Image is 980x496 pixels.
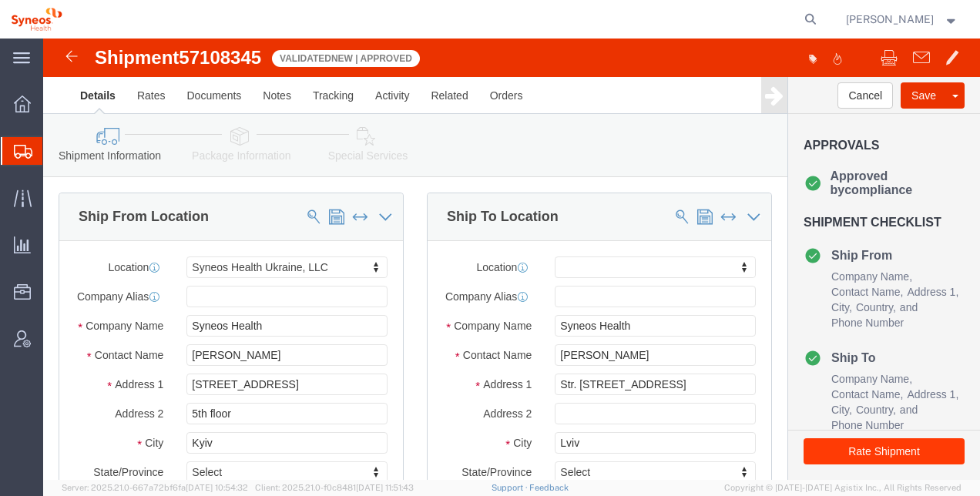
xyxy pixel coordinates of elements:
[255,483,414,492] span: Client: 2025.21.0-f0c8481
[43,39,980,480] iframe: FS Legacy Container
[845,10,959,28] button: [PERSON_NAME]
[11,8,62,31] img: logo
[492,483,530,492] a: Support
[846,11,934,28] span: Oksana Tsankova
[62,483,248,492] span: Server: 2025.21.0-667a72bf6fa
[356,483,414,492] span: [DATE] 11:51:43
[529,483,569,492] a: Feedback
[186,483,248,492] span: [DATE] 10:54:32
[724,481,962,494] span: Copyright © [DATE]-[DATE] Agistix Inc., All Rights Reserved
